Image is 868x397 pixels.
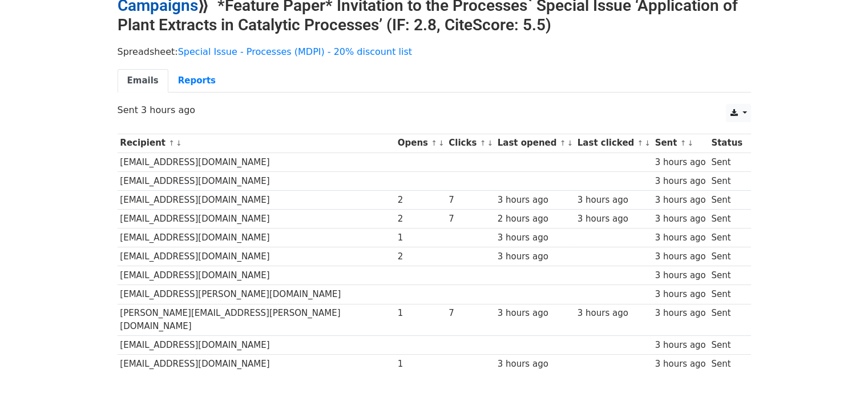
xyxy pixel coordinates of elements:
[398,231,443,244] div: 1
[708,134,745,153] th: Status
[708,336,745,355] td: Sent
[655,269,705,282] div: 3 hours ago
[449,212,492,226] div: 7
[446,134,494,153] th: Clicks
[118,153,395,171] td: [EMAIL_ADDRESS][DOMAIN_NAME]
[498,212,572,226] div: 2 hours ago
[118,171,395,190] td: [EMAIL_ADDRESS][DOMAIN_NAME]
[118,190,395,209] td: [EMAIL_ADDRESS][DOMAIN_NAME]
[655,339,705,352] div: 3 hours ago
[578,194,649,207] div: 3 hours ago
[708,355,745,374] td: Sent
[708,153,745,171] td: Sent
[655,194,705,207] div: 3 hours ago
[118,134,395,153] th: Recipient
[118,46,751,58] p: Spreadsheet:
[811,342,868,397] div: Widget de chat
[395,134,446,153] th: Opens
[655,288,705,301] div: 3 hours ago
[118,104,751,116] p: Sent 3 hours ago
[118,210,395,228] td: [EMAIL_ADDRESS][DOMAIN_NAME]
[687,139,693,147] a: ↓
[708,304,745,336] td: Sent
[637,139,643,147] a: ↑
[398,212,443,226] div: 2
[655,212,705,226] div: 3 hours ago
[449,194,492,207] div: 7
[708,171,745,190] td: Sent
[118,247,395,266] td: [EMAIL_ADDRESS][DOMAIN_NAME]
[567,139,573,147] a: ↓
[398,307,443,320] div: 1
[655,156,705,169] div: 3 hours ago
[708,266,745,285] td: Sent
[431,139,437,147] a: ↑
[708,190,745,209] td: Sent
[498,307,572,320] div: 3 hours ago
[118,336,395,355] td: [EMAIL_ADDRESS][DOMAIN_NAME]
[708,247,745,266] td: Sent
[655,175,705,188] div: 3 hours ago
[168,139,175,147] a: ↑
[560,139,566,147] a: ↑
[178,46,412,57] a: Special Issue - Processes (MDPI) - 20% discount list
[480,139,486,147] a: ↑
[398,250,443,263] div: 2
[575,134,652,153] th: Last clicked
[680,139,687,147] a: ↑
[655,307,705,320] div: 3 hours ago
[398,358,443,371] div: 1
[708,285,745,304] td: Sent
[655,250,705,263] div: 3 hours ago
[118,304,395,336] td: [PERSON_NAME][EMAIL_ADDRESS][PERSON_NAME][DOMAIN_NAME]
[578,307,649,320] div: 3 hours ago
[655,231,705,244] div: 3 hours ago
[449,307,492,320] div: 7
[118,228,395,247] td: [EMAIL_ADDRESS][DOMAIN_NAME]
[168,69,225,93] a: Reports
[118,69,168,93] a: Emails
[438,139,445,147] a: ↓
[498,231,572,244] div: 3 hours ago
[118,355,395,374] td: [EMAIL_ADDRESS][DOMAIN_NAME]
[498,194,572,207] div: 3 hours ago
[498,358,572,371] div: 3 hours ago
[495,134,575,153] th: Last opened
[708,210,745,228] td: Sent
[498,250,572,263] div: 3 hours ago
[644,139,651,147] a: ↓
[118,285,395,304] td: [EMAIL_ADDRESS][PERSON_NAME][DOMAIN_NAME]
[652,134,709,153] th: Sent
[655,358,705,371] div: 3 hours ago
[487,139,493,147] a: ↓
[118,266,395,285] td: [EMAIL_ADDRESS][DOMAIN_NAME]
[398,194,443,207] div: 2
[176,139,182,147] a: ↓
[708,228,745,247] td: Sent
[578,212,649,226] div: 3 hours ago
[811,342,868,397] iframe: Chat Widget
